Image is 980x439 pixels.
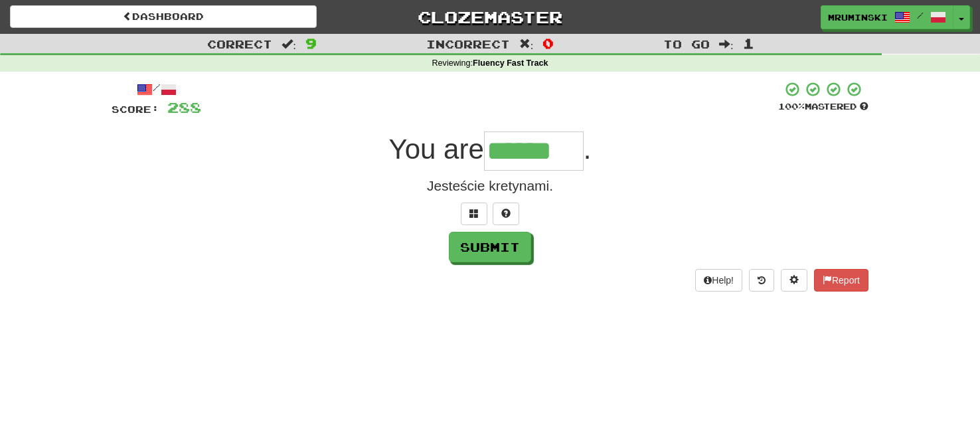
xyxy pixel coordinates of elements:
[814,269,868,292] button: Report
[719,39,734,50] span: :
[10,5,317,28] a: Dashboard
[461,203,487,225] button: Switch sentence to multiple choice alt+p
[519,39,534,50] span: :
[584,133,592,165] span: .
[821,5,953,29] a: mruminski /
[473,58,548,68] strong: Fluency Fast Track
[449,232,531,262] button: Submit
[305,35,317,51] span: 9
[282,39,296,50] span: :
[112,81,201,98] div: /
[389,133,484,165] span: You are
[167,99,201,116] span: 288
[695,269,742,292] button: Help!
[743,35,754,51] span: 1
[426,37,510,50] span: Incorrect
[663,37,710,50] span: To go
[112,104,159,115] span: Score:
[749,269,774,292] button: Round history (alt+y)
[542,35,554,51] span: 0
[778,101,868,113] div: Mastered
[828,11,888,23] span: mruminski
[917,11,924,20] span: /
[112,176,868,196] div: Jesteście kretynami.
[207,37,272,50] span: Correct
[493,203,519,225] button: Single letter hint - you only get 1 per sentence and score half the points! alt+h
[778,101,805,112] span: 100 %
[337,5,643,29] a: Clozemaster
